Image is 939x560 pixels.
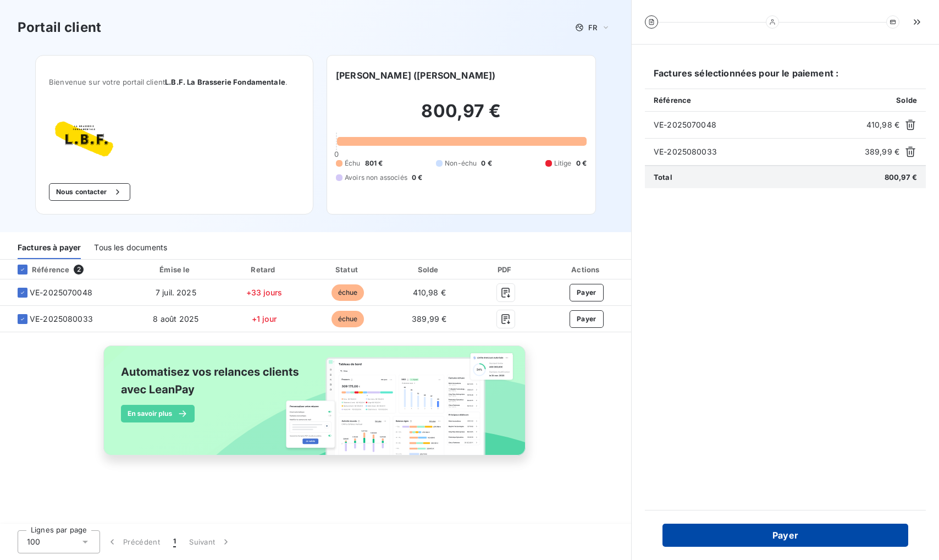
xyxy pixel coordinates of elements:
h6: [PERSON_NAME] ([PERSON_NAME]) [336,69,495,82]
span: 0 € [481,158,491,168]
span: 410,98 € [866,119,899,130]
span: Échu [345,158,361,168]
h2: 800,97 € [336,100,587,133]
button: Suivant [183,530,238,553]
span: 100 [27,536,40,547]
span: échue [332,284,364,301]
span: Avoirs non associés [345,173,407,183]
span: 0 € [576,158,587,168]
span: Référence [654,96,691,105]
span: 0 [334,150,339,158]
span: 7 juil. 2025 [156,288,196,297]
span: 389,99 € [865,146,899,157]
span: 0 € [412,173,422,183]
span: 389,99 € [412,314,446,323]
img: Company logo [49,113,119,166]
h3: Portail client [18,18,101,37]
span: VE-2025080033 [654,146,860,157]
span: Bienvenue sur votre portail client . [49,78,300,86]
img: banner [93,339,538,474]
div: Factures à payer [18,236,81,259]
span: Total [654,173,672,182]
div: Solde [391,264,467,275]
div: Statut [308,264,386,275]
span: 410,98 € [413,288,446,297]
span: 2 [74,265,84,274]
h6: Factures sélectionnées pour le paiement : [645,67,926,89]
button: Nous contacter [49,183,130,201]
span: VE-2025070048 [654,119,862,130]
span: VE-2025080033 [30,314,93,325]
span: L.B.F. La Brasserie Fondamentale [165,78,285,86]
span: +1 jour [252,314,277,323]
span: 1 [173,536,176,547]
span: Solde [896,96,917,105]
div: Émise le [132,264,219,275]
button: Payer [662,524,908,547]
button: Payer [570,310,604,328]
div: Actions [544,264,629,275]
button: Payer [570,284,604,301]
div: Tous les documents [94,236,167,259]
span: 801 € [365,158,383,168]
span: +33 jours [246,288,282,297]
div: Retard [224,264,305,275]
span: FR [588,23,597,32]
span: 8 août 2025 [153,314,198,323]
span: Non-échu [445,158,477,168]
button: Précédent [100,530,167,553]
span: échue [332,311,364,327]
button: 1 [167,530,183,553]
span: VE-2025070048 [30,287,92,298]
span: 800,97 € [885,173,917,182]
div: Référence [9,265,69,274]
span: Litige [554,158,572,168]
div: PDF [472,264,540,275]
